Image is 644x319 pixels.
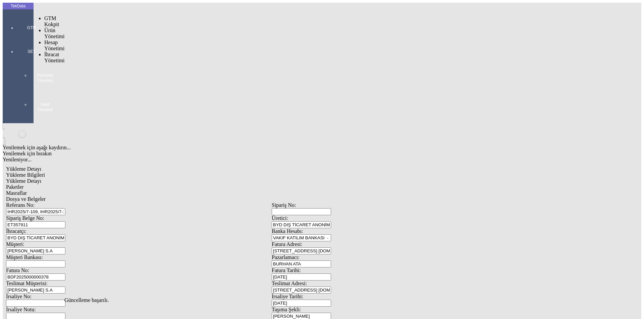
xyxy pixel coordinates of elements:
[272,215,288,221] span: Üretici:
[3,3,34,9] div: TekData
[6,196,46,202] span: Dosya ve Belgeler
[6,172,45,178] span: Yükleme Bilgileri
[44,52,64,63] span: İhracat Yönetimi
[6,281,48,286] span: Teslimat Müşterisi:
[272,307,301,312] span: Taşıma Şekli:
[6,241,24,247] span: Müşteri:
[6,307,36,312] span: İrsaliye Notu:
[6,184,23,190] span: Paketler
[44,15,59,27] span: GTM Kokpit
[3,157,541,163] div: Yenileniyor...
[3,151,541,157] div: Yenilemek için bırakın
[272,281,307,286] span: Teslimat Adresi:
[44,39,64,51] span: Hesap Yönetimi
[6,166,41,172] span: Yükleme Detayı
[6,228,26,234] span: İhracatçı:
[3,145,541,151] div: Yenilemek için aşağı kaydırın...
[272,267,301,273] span: Fatura Tarihi:
[44,27,64,39] span: Ürün Yönetimi
[6,202,35,208] span: Referans No:
[6,215,44,221] span: Sipariş Belge No:
[272,241,302,247] span: Fatura Adresi:
[272,254,300,260] span: Pazarlamacı:
[272,228,303,234] span: Banka Hesabı:
[21,49,42,54] span: SET
[35,102,55,112] span: Sabit Yönetimi
[272,202,296,208] span: Sipariş No:
[6,267,29,273] span: Fatura No:
[6,178,41,184] span: Yükleme Detayı
[272,294,303,299] span: İrsaliye Tarihi:
[6,254,43,260] span: Müşteri Bankası:
[6,190,27,196] span: Masraflar
[64,297,580,303] div: Güncelleme başarılı.
[6,294,32,299] span: İrsaliye No:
